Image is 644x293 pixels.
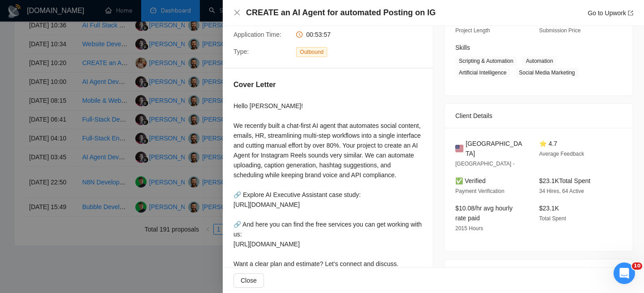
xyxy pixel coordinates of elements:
span: Close [241,276,257,285]
span: [GEOGRAPHIC_DATA] [466,139,525,158]
span: Automation [522,56,557,66]
button: Close [233,9,241,17]
span: clock-circle [296,31,303,38]
span: Type: [233,48,249,55]
span: Project Length [455,27,490,34]
span: $10.08/hr avg hourly rate paid [455,205,513,222]
div: Job Description [455,259,622,284]
span: ✅ Verified [455,177,486,184]
span: 2015 Hours [455,225,483,232]
span: 34 Hires, 64 Active [539,188,584,194]
span: export [628,10,633,16]
span: ⭐ 4.7 [539,140,557,147]
span: close [233,9,241,16]
span: Application Time: [233,31,281,38]
span: Total Spent [539,215,566,222]
span: [GEOGRAPHIC_DATA] - [455,161,514,167]
span: $23.1K [539,205,559,212]
span: Artificial Intelligence [455,68,510,78]
span: Skills [455,44,470,51]
span: Social Media Marketing [515,68,579,78]
span: Scripting & Automation [455,56,517,66]
span: Payment Verification [455,188,504,194]
span: Average Feedback [539,151,584,157]
span: $23.1K Total Spent [539,177,590,184]
div: Client Details [455,104,622,128]
span: Submission Price [539,27,581,34]
span: Outbound [296,47,327,57]
button: Close [233,273,264,288]
h4: CREATE an AI Agent for automated Posting on IG [246,7,436,18]
a: Go to Upworkexport [588,9,633,17]
h5: Cover Letter [233,79,276,90]
iframe: Intercom live chat [614,262,635,284]
img: 🇺🇸 [455,144,463,153]
span: 00:53:57 [306,31,331,38]
span: 10 [632,262,642,270]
